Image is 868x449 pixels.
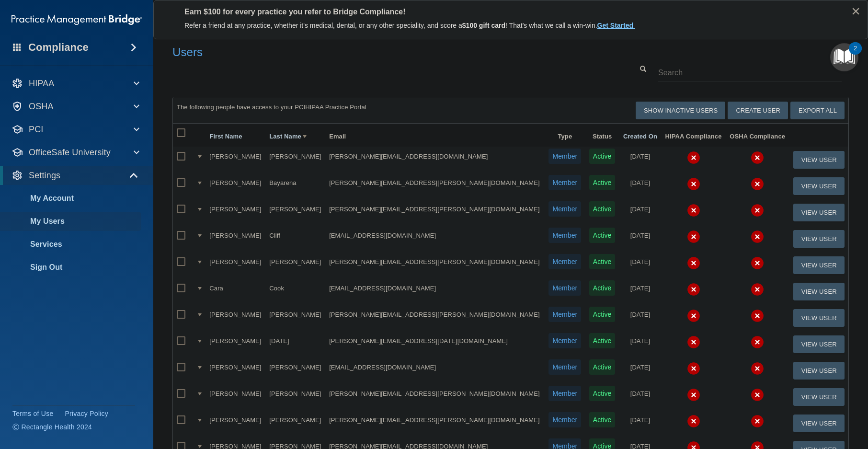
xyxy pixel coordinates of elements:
[619,226,662,252] td: [DATE]
[325,384,545,410] td: [PERSON_NAME][EMAIL_ADDRESS][PERSON_NAME][DOMAIN_NAME]
[597,22,633,29] strong: Get Started
[658,64,842,81] input: Search
[619,357,662,384] td: [DATE]
[619,252,662,278] td: [DATE]
[11,147,139,158] a: OfficeSafe University
[751,151,764,164] img: cross.ca9f0e7f.svg
[636,102,725,119] button: Show Inactive Users
[209,131,242,142] a: First Name
[11,170,139,181] a: Settings
[505,22,597,29] span: ! That's what we call a win-win.
[687,335,700,349] img: cross.ca9f0e7f.svg
[65,409,108,418] a: Privacy Policy
[589,149,616,164] span: Active
[548,228,581,243] span: Member
[585,124,619,147] th: Status
[661,124,726,147] th: HIPAA Compliance
[325,226,545,252] td: [EMAIL_ADDRESS][DOMAIN_NAME]
[265,252,325,278] td: [PERSON_NAME]
[687,230,700,243] img: cross.ca9f0e7f.svg
[851,3,860,19] button: Close
[751,230,764,243] img: cross.ca9f0e7f.svg
[206,357,265,384] td: [PERSON_NAME]
[793,388,845,406] button: View User
[206,410,265,437] td: [PERSON_NAME]
[548,307,581,322] span: Member
[184,7,837,16] p: Earn $100 for every practice you refer to Bridge Compliance!
[206,252,265,278] td: [PERSON_NAME]
[687,177,700,191] img: cross.ca9f0e7f.svg
[589,386,616,401] span: Active
[793,230,845,248] button: View User
[325,124,545,147] th: Email
[687,283,700,296] img: cross.ca9f0e7f.svg
[687,414,700,428] img: cross.ca9f0e7f.svg
[206,331,265,357] td: [PERSON_NAME]
[830,43,858,71] button: Open Resource Center, 2 new notifications
[793,414,845,432] button: View User
[793,151,845,169] button: View User
[619,305,662,331] td: [DATE]
[206,384,265,410] td: [PERSON_NAME]
[854,48,857,61] div: 2
[548,254,581,269] span: Member
[790,102,845,119] a: Export All
[29,101,54,112] p: OSHA
[589,201,616,217] span: Active
[265,305,325,331] td: [PERSON_NAME]
[462,22,505,29] strong: $100 gift card
[751,256,764,270] img: cross.ca9f0e7f.svg
[589,280,616,296] span: Active
[619,278,662,305] td: [DATE]
[265,331,325,357] td: [DATE]
[265,384,325,410] td: [PERSON_NAME]
[751,362,764,375] img: cross.ca9f0e7f.svg
[265,226,325,252] td: Cliff
[12,422,92,432] span: Ⓒ Rectangle Health 2024
[6,194,137,203] p: My Account
[548,201,581,217] span: Member
[597,22,635,29] a: Get Started
[793,177,845,195] button: View User
[619,384,662,410] td: [DATE]
[6,217,137,226] p: My Users
[589,333,616,348] span: Active
[6,263,137,272] p: Sign Out
[206,305,265,331] td: [PERSON_NAME]
[11,10,142,29] img: PMB logo
[589,307,616,322] span: Active
[793,309,845,327] button: View User
[548,386,581,401] span: Member
[687,309,700,322] img: cross.ca9f0e7f.svg
[793,335,845,353] button: View User
[751,414,764,428] img: cross.ca9f0e7f.svg
[206,147,265,173] td: [PERSON_NAME]
[751,335,764,349] img: cross.ca9f0e7f.svg
[172,46,561,58] h4: Users
[548,149,581,164] span: Member
[619,147,662,173] td: [DATE]
[751,309,764,322] img: cross.ca9f0e7f.svg
[325,331,545,357] td: [PERSON_NAME][EMAIL_ADDRESS][DATE][DOMAIN_NAME]
[325,357,545,384] td: [EMAIL_ADDRESS][DOMAIN_NAME]
[548,175,581,190] span: Member
[623,131,657,142] a: Created On
[325,252,545,278] td: [PERSON_NAME][EMAIL_ADDRESS][PERSON_NAME][DOMAIN_NAME]
[548,333,581,348] span: Member
[325,199,545,226] td: [PERSON_NAME][EMAIL_ADDRESS][PERSON_NAME][DOMAIN_NAME]
[548,280,581,296] span: Member
[589,254,616,269] span: Active
[548,412,581,427] span: Member
[29,170,60,181] p: Settings
[265,410,325,437] td: [PERSON_NAME]
[29,147,111,158] p: OfficeSafe University
[793,362,845,380] button: View User
[589,175,616,190] span: Active
[6,240,137,249] p: Services
[793,283,845,300] button: View User
[619,199,662,226] td: [DATE]
[728,102,788,119] button: Create User
[206,173,265,199] td: [PERSON_NAME]
[751,283,764,296] img: cross.ca9f0e7f.svg
[793,204,845,221] button: View User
